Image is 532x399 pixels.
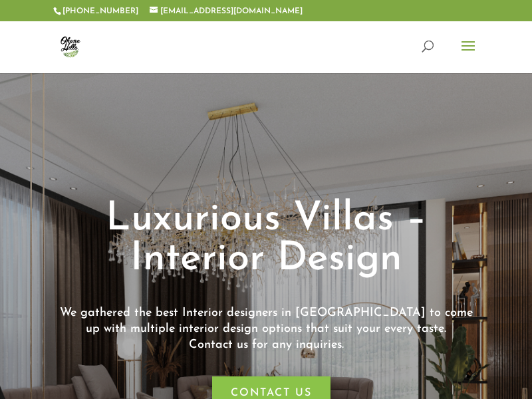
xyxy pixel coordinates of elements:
[53,199,479,286] h1: Luxurious Villas – Interior Design
[56,32,84,61] img: ohana-hills
[53,306,479,353] p: We gathered the best Interior designers in [GEOGRAPHIC_DATA] to come up with multiple interior de...
[150,7,303,15] a: [EMAIL_ADDRESS][DOMAIN_NAME]
[63,7,138,15] a: [PHONE_NUMBER]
